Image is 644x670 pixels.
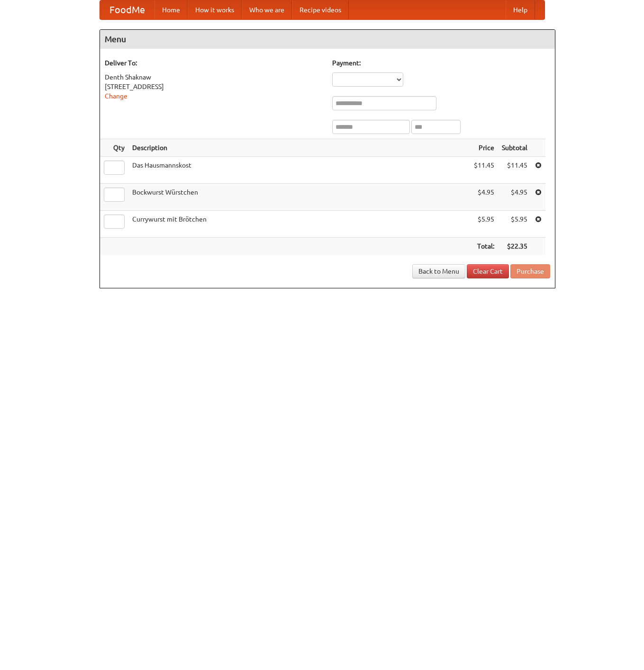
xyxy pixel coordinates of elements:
[470,157,498,184] td: $11.45
[105,72,323,82] div: Denth Shaknaw
[100,139,128,157] th: Qty
[470,139,498,157] th: Price
[470,184,498,211] td: $4.95
[128,139,470,157] th: Description
[332,58,550,68] h5: Payment:
[498,139,531,157] th: Subtotal
[506,0,535,19] a: Help
[128,184,470,211] td: Bockwurst Würstchen
[498,157,531,184] td: $11.45
[100,30,555,49] h4: Menu
[100,0,154,19] a: FoodMe
[105,92,127,100] a: Change
[498,238,531,255] th: $22.35
[292,0,349,19] a: Recipe videos
[128,157,470,184] td: Das Hausmannskost
[498,211,531,238] td: $5.95
[470,238,498,255] th: Total:
[188,0,242,19] a: How it works
[154,0,188,19] a: Home
[470,211,498,238] td: $5.95
[498,184,531,211] td: $4.95
[105,82,323,91] div: [STREET_ADDRESS]
[128,211,470,238] td: Currywurst mit Brötchen
[105,58,323,68] h5: Deliver To:
[412,264,465,278] a: Back to Menu
[242,0,292,19] a: Who we are
[467,264,509,278] a: Clear Cart
[510,264,550,278] button: Purchase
